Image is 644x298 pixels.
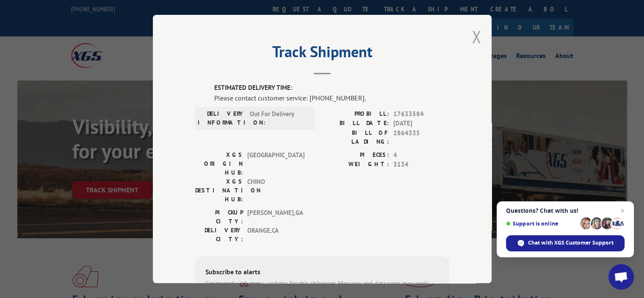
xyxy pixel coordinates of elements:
[195,226,243,244] label: DELIVERY CITY:
[214,93,449,103] div: Please contact customer service: [PHONE_NUMBER].
[322,150,389,160] label: PIECES:
[608,264,634,290] div: Open chat
[205,279,439,298] div: Get texted with status updates for this shipment. Message and data rates may apply. Message frequ...
[472,25,481,48] button: Close modal
[506,235,625,251] div: Chat with XGS Customer Support
[393,128,449,146] span: 2864335
[506,207,625,214] span: Questions? Chat with us!
[528,239,614,247] span: Chat with XGS Customer Support
[195,208,243,226] label: PICKUP CITY:
[322,160,389,170] label: WEIGHT:
[322,128,389,146] label: BILL OF LADING:
[393,109,449,119] span: 17633584
[205,267,439,279] div: Subscribe to alerts
[322,109,389,119] label: PROBILL:
[617,206,627,216] span: Close chat
[247,226,304,244] span: ORANGE , CA
[247,177,304,204] span: CHINO
[393,119,449,128] span: [DATE]
[195,46,449,62] h2: Track Shipment
[195,150,243,177] label: XGS ORIGIN HUB:
[247,150,304,177] span: [GEOGRAPHIC_DATA]
[214,83,449,93] label: ESTIMATED DELIVERY TIME:
[250,109,307,127] span: Out For Delivery
[393,150,449,160] span: 4
[198,109,246,127] label: DELIVERY INFORMATION:
[247,208,304,226] span: [PERSON_NAME] , GA
[393,160,449,170] span: 3134
[322,119,389,128] label: BILL DATE:
[506,220,577,227] span: Support is online
[195,177,243,204] label: XGS DESTINATION HUB:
